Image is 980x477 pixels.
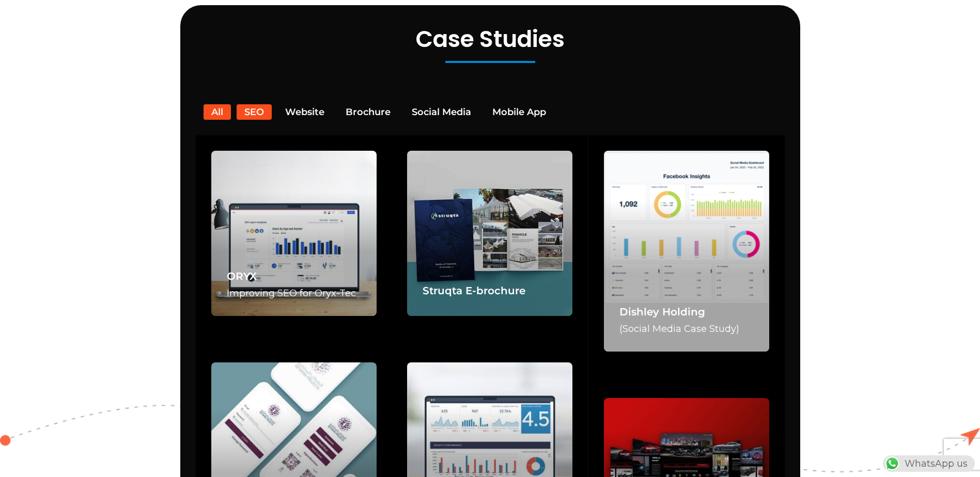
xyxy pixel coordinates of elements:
a: Struqta E-brochure [423,284,525,297]
button: SEO [237,104,272,120]
button: All [204,104,231,120]
a: WhatsAppWhatsApp us [883,458,975,469]
button: Brochure [338,104,398,120]
p: Improving SEO for Oryx-Tec [227,286,356,300]
button: Mobile App [485,104,554,120]
button: Website [277,104,332,120]
a: ORYX [227,270,257,282]
button: Social Media [404,104,479,120]
img: WhatsApp [884,455,900,472]
p: (Social Media Case Study) [619,322,739,336]
h2: Case Studies [191,26,790,53]
a: Dishley Holding [619,306,705,318]
div: WhatsApp us [883,455,975,472]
